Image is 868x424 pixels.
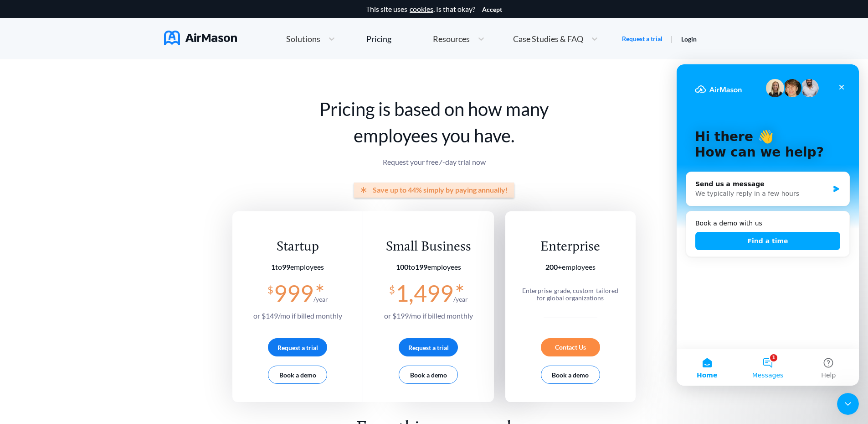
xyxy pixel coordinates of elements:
img: AirMason Logo [164,31,237,45]
span: $ [267,280,273,295]
b: 1 [271,262,275,271]
span: Enterprise-grade, custom-tailored for global organizations [522,287,618,302]
b: 100 [396,262,408,271]
iframe: Intercom live chat [837,393,859,415]
span: to [271,262,290,271]
span: to [396,262,427,271]
iframe: Intercom live chat [677,64,859,386]
span: Save up to 44% simply by paying annually! [373,186,508,194]
span: or $ 199 /mo if billed monthly [384,311,473,320]
button: Book a demo [541,366,600,384]
a: Login [681,35,697,43]
span: | [671,34,673,43]
a: cookies [410,5,433,13]
span: 999 [274,279,313,307]
section: employees [518,263,623,271]
section: employees [384,263,473,271]
b: 99 [282,262,290,271]
h1: Pricing is based on how many employees you have. [232,96,636,149]
section: employees [253,263,342,271]
a: Request a trial [622,34,663,43]
span: $ [389,280,395,295]
button: Accept cookies [482,6,502,13]
span: 1,499 [395,279,453,307]
div: Small Business [384,239,473,256]
span: Resources [433,35,470,43]
button: Request a trial [399,338,458,356]
b: 199 [415,262,427,271]
span: Solutions [286,35,320,43]
span: Case Studies & FAQ [513,35,583,43]
div: Pricing [366,35,391,43]
button: Book a demo [399,366,458,384]
p: Request your free 7 -day trial now [232,158,636,166]
div: Contact Us [541,338,600,356]
b: 200+ [545,262,562,271]
button: Book a demo [268,366,327,384]
div: Startup [253,239,342,256]
div: Enterprise [518,239,623,256]
span: or $ 149 /mo if billed monthly [253,311,342,320]
button: Request a trial [268,338,327,356]
a: Pricing [366,31,391,47]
